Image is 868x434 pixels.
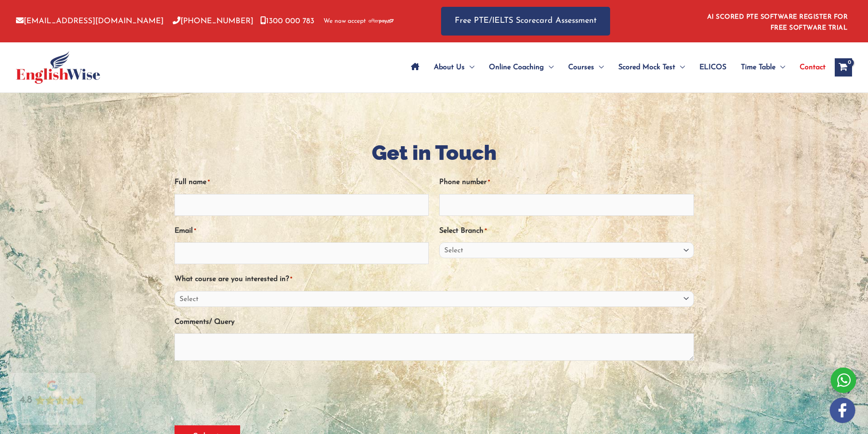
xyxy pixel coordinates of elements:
[489,51,544,83] span: Online Coaching
[830,398,855,423] img: white-facebook.png
[544,51,554,83] span: Menu Toggle
[611,51,692,83] a: Scored Mock TestMenu Toggle
[594,51,604,83] span: Menu Toggle
[618,51,675,83] span: Scored Mock Test
[260,17,314,25] a: 1300 000 783
[776,51,785,83] span: Menu Toggle
[404,51,826,83] nav: Site Navigation: Main Menu
[800,51,826,83] span: Contact
[692,51,734,83] a: ELICOS
[20,394,85,407] div: Rating: 4.8 out of 5
[426,51,482,83] a: About UsMenu Toggle
[175,373,313,409] iframe: reCAPTCHA
[792,51,826,83] a: Contact
[16,17,164,25] a: [EMAIL_ADDRESS][DOMAIN_NAME]
[441,7,610,36] a: Free PTE/IELTS Scorecard Assessment
[324,17,366,26] span: We now accept
[835,58,852,77] a: View Shopping Cart, empty
[175,272,292,287] label: What course are you interested in?
[369,19,394,24] img: Afterpay-Logo
[434,51,465,83] span: About Us
[37,410,67,418] div: 723 reviews
[16,51,100,84] img: cropped-ew-logo
[173,17,253,25] a: [PHONE_NUMBER]
[568,51,594,83] span: Courses
[175,224,196,239] label: Email
[465,51,474,83] span: Menu Toggle
[702,6,852,36] aside: Header Widget 1
[482,51,561,83] a: Online CoachingMenu Toggle
[741,51,776,83] span: Time Table
[439,224,487,239] label: Select Branch
[175,315,235,330] label: Comments/ Query
[20,394,32,407] div: 4.8
[175,175,210,190] label: Full name
[561,51,611,83] a: CoursesMenu Toggle
[175,138,694,167] h1: Get in Touch
[439,175,490,190] label: Phone number
[699,51,726,83] span: ELICOS
[707,14,848,31] a: AI SCORED PTE SOFTWARE REGISTER FOR FREE SOFTWARE TRIAL
[734,51,792,83] a: Time TableMenu Toggle
[675,51,685,83] span: Menu Toggle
